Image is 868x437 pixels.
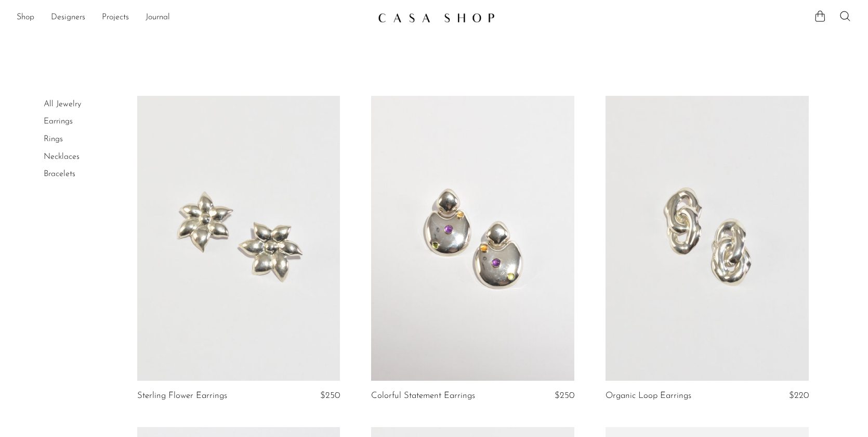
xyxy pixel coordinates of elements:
a: Rings [44,135,63,143]
a: Colorful Statement Earrings [371,391,475,401]
a: Projects [102,11,129,24]
a: Sterling Flower Earrings [137,391,227,401]
span: $250 [320,391,340,400]
a: All Jewelry [44,100,81,108]
a: Journal [146,11,170,24]
a: Designers [51,11,85,24]
span: $250 [555,391,574,400]
a: Bracelets [44,170,75,178]
nav: Desktop navigation [17,9,370,27]
span: $220 [789,391,809,400]
a: Earrings [44,117,73,126]
a: Shop [17,11,34,24]
a: Organic Loop Earrings [606,391,691,401]
a: Necklaces [44,153,80,161]
ul: NEW HEADER MENU [17,9,370,27]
